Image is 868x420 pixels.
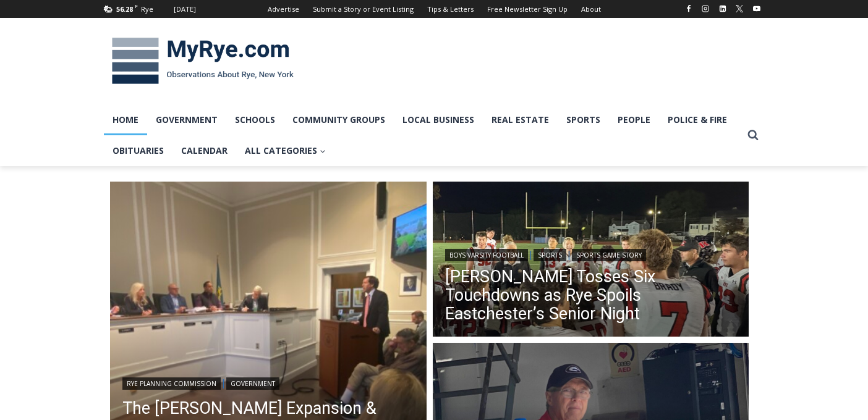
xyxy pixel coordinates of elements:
[394,104,483,135] a: Local Business
[609,104,659,135] a: People
[433,182,749,340] img: (PHOTO: The Rye Football team after their 48-23 Week Five win on October 10, 2025. Contributed.)
[122,377,221,390] a: Rye Planning Commission
[104,104,147,135] a: Home
[284,104,394,135] a: Community Groups
[558,104,609,135] a: Sports
[245,144,326,157] span: All Categories
[236,135,334,166] a: All Categories
[445,267,737,323] a: [PERSON_NAME] Tosses Six Touchdowns as Rye Spoils Eastchester’s Senior Night
[174,4,196,15] div: [DATE]
[141,4,153,15] div: Rye
[572,249,646,261] a: Sports Game Story
[698,1,713,16] a: Instagram
[226,377,279,390] a: Government
[742,124,764,146] button: View Search Form
[226,104,284,135] a: Schools
[104,104,742,167] nav: Primary Navigation
[681,1,696,16] a: Facebook
[104,29,302,93] img: MyRye.com
[122,375,414,390] div: |
[534,249,566,261] a: Sports
[445,249,528,261] a: Boys Varsity Football
[147,104,226,135] a: Government
[749,1,764,16] a: YouTube
[172,135,236,166] a: Calendar
[659,104,736,135] a: Police & Fire
[104,135,172,166] a: Obituaries
[116,4,133,14] span: 56.28
[445,246,737,261] div: | |
[483,104,558,135] a: Real Estate
[715,1,730,16] a: Linkedin
[732,1,747,16] a: X
[433,182,749,340] a: Read More Miller Tosses Six Touchdowns as Rye Spoils Eastchester’s Senior Night
[135,2,138,9] span: F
